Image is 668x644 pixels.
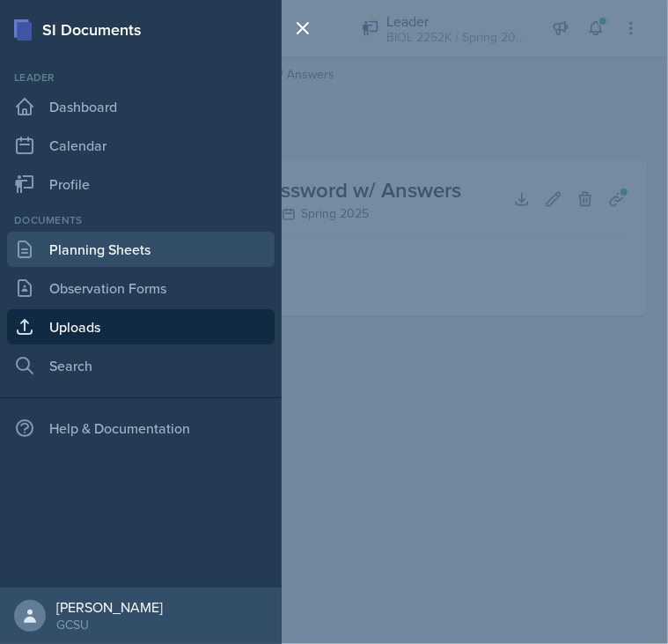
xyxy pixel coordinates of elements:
[7,232,275,267] a: Planning Sheets
[56,598,163,616] div: [PERSON_NAME]
[7,212,275,228] div: Documents
[7,70,275,85] div: Leader
[7,89,275,124] a: Dashboard
[7,128,275,163] a: Calendar
[56,616,163,633] div: GCSU
[7,411,275,446] div: Help & Documentation
[7,309,275,344] a: Uploads
[7,348,275,383] a: Search
[7,167,275,202] a: Profile
[7,270,275,306] a: Observation Forms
